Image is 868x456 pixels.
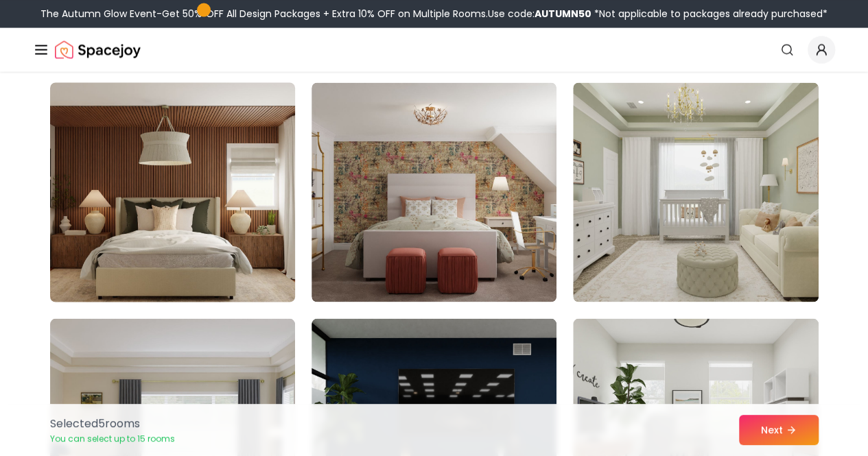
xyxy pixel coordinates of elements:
b: AUTUMN50 [535,7,591,21]
span: *Not applicable to packages already purchased* [591,7,828,21]
a: Spacejoy [55,36,141,63]
p: Selected 5 room s [50,416,175,432]
button: Next [739,415,819,445]
span: Use code: [488,7,591,21]
img: Room room-16 [44,77,301,307]
img: Spacejoy Logo [55,36,141,63]
nav: Global [33,27,835,71]
p: You can select up to 15 rooms [50,433,175,444]
img: Room room-18 [573,82,818,302]
img: Room room-17 [312,82,556,302]
div: The Autumn Glow Event-Get 50% OFF All Design Packages + Extra 10% OFF on Multiple Rooms. [40,7,828,21]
